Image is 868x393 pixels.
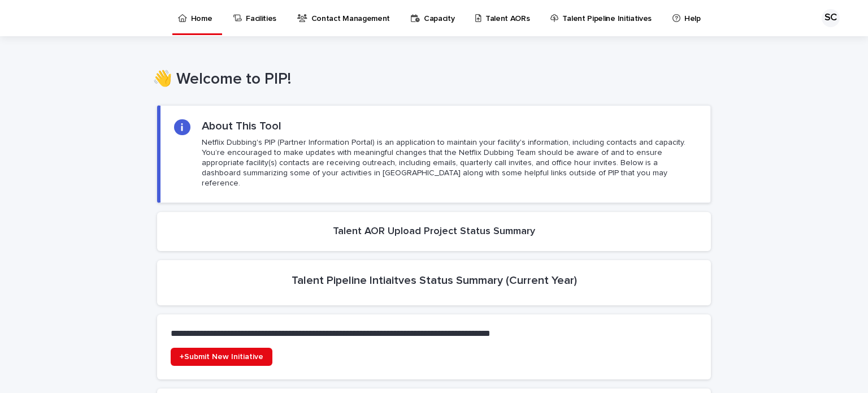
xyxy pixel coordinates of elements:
[333,226,535,238] h2: Talent AOR Upload Project Status Summary
[202,119,281,133] h2: About This Tool
[180,353,263,361] span: +Submit New Initiative
[171,348,272,366] a: +Submit New Initiative
[292,274,577,287] h2: Talent Pipeline Intiaitves Status Summary (Current Year)
[153,70,706,89] h1: 👋 Welcome to PIP!
[202,137,697,189] p: Netflix Dubbing's PIP (Partner Information Portal) is an application to maintain your facility's ...
[822,9,840,27] div: SC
